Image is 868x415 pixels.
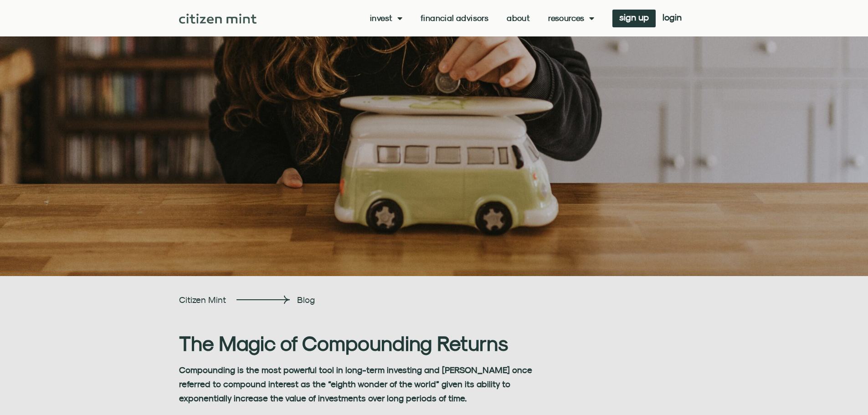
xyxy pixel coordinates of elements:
a: About [507,14,530,23]
a: Invest [370,14,402,23]
a: Resources [548,14,594,23]
nav: Menu [370,14,594,23]
span: login [663,14,682,20]
h1: The Magic of Compounding Returns [179,333,537,354]
img: Citizen Mint [179,14,257,24]
span: Compounding is the most powerful tool in long-term investing and [PERSON_NAME] once referred to c... [179,365,532,403]
span: sign up [619,14,649,20]
h2: Blog [297,294,534,306]
a: Financial Advisors [421,14,488,23]
a: login [656,10,688,27]
h2: Citizen Mint [179,294,229,306]
a: sign up [612,10,656,27]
